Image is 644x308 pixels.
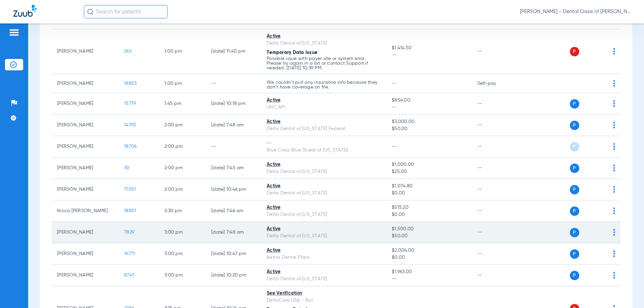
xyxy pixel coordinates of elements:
[124,144,137,149] span: 18706
[206,265,261,286] td: [DATE] 10:20 PM
[52,200,119,222] td: Nicco [PERSON_NAME]
[392,190,466,197] span: $0.00
[570,99,579,109] span: P
[472,74,517,93] td: Self-pay
[392,204,466,211] span: $515.20
[267,33,381,40] div: Active
[392,52,466,59] span: --
[267,190,381,197] div: Delta Dental of [US_STATE]
[392,81,397,86] span: --
[392,247,466,254] span: $2,004.00
[124,101,136,106] span: 15779
[613,80,615,87] img: group-dot-blue.svg
[472,200,517,222] td: --
[613,143,615,150] img: group-dot-blue.svg
[124,230,134,235] span: 7829
[472,136,517,158] td: --
[267,247,381,254] div: Active
[570,121,579,130] span: P
[9,28,19,37] img: hamburger-icon
[472,265,517,286] td: --
[570,164,579,173] span: P
[267,297,381,304] div: DeltaCare USA - Bot
[392,144,397,149] span: --
[206,179,261,200] td: [DATE] 10:46 PM
[570,185,579,194] span: P
[52,179,119,200] td: [PERSON_NAME]
[472,179,517,200] td: --
[206,200,261,222] td: [DATE] 7:46 AM
[206,29,261,74] td: [DATE] 11:40 PM
[267,97,381,104] div: Active
[124,49,132,54] span: 265
[52,29,119,74] td: [PERSON_NAME]
[159,243,206,265] td: 3:00 PM
[159,222,206,243] td: 3:00 PM
[570,206,579,216] span: P
[267,140,381,147] div: --
[267,56,381,70] p: Possible issue with payer site or system error. Please try again in a bit or contact Support if n...
[472,243,517,265] td: --
[472,222,517,243] td: --
[613,272,615,279] img: group-dot-blue.svg
[570,142,579,151] span: P
[124,208,136,213] span: 18801
[52,243,119,265] td: [PERSON_NAME]
[267,147,381,154] div: Blue Cross Blue Shield of [US_STATE]
[52,136,119,158] td: [PERSON_NAME]
[87,9,93,15] img: Search Icon
[570,249,579,259] span: P
[392,118,466,125] span: $3,000.00
[267,50,317,55] span: Temporary Data Issue
[124,251,135,256] span: 16771
[392,226,466,233] span: $1,500.00
[613,229,615,236] img: group-dot-blue.svg
[267,183,381,190] div: Active
[206,243,261,265] td: [DATE] 10:47 PM
[84,5,168,18] input: Search for patients
[206,158,261,179] td: [DATE] 7:45 AM
[520,8,631,15] span: [PERSON_NAME] - Dental Oasis of [PERSON_NAME]
[206,74,261,93] td: --
[267,254,381,261] div: Aetna Dental Plans
[52,265,119,286] td: [PERSON_NAME]
[610,276,644,308] div: Chat Widget
[392,183,466,190] span: $1,074.80
[472,29,517,74] td: --
[392,233,466,240] span: $50.00
[392,125,466,132] span: $50.00
[392,254,466,261] span: $0.00
[159,265,206,286] td: 3:00 PM
[159,136,206,158] td: 2:00 PM
[206,93,261,115] td: [DATE] 10:18 PM
[267,204,381,211] div: Active
[613,250,615,257] img: group-dot-blue.svg
[267,80,381,89] p: We couldn’t pull any insurance info because they don’t have coverage on file.
[392,97,466,104] span: $854.00
[159,74,206,93] td: 1:00 PM
[570,228,579,237] span: P
[613,100,615,107] img: group-dot-blue.svg
[392,211,466,218] span: $0.00
[392,268,466,275] span: $1,963.00
[613,122,615,128] img: group-dot-blue.svg
[392,104,466,111] span: --
[13,5,37,17] img: Zuub Logo
[124,273,135,278] span: 8747
[159,115,206,136] td: 2:00 PM
[52,158,119,179] td: [PERSON_NAME]
[472,158,517,179] td: --
[392,161,466,168] span: $1,000.00
[159,200,206,222] td: 2:30 PM
[52,93,119,115] td: [PERSON_NAME]
[392,168,466,175] span: $25.00
[124,166,130,170] span: 30
[267,125,381,132] div: Delta Dental of [US_STATE] Federal
[613,186,615,193] img: group-dot-blue.svg
[472,93,517,115] td: --
[159,93,206,115] td: 1:45 PM
[159,29,206,74] td: 1:00 PM
[52,74,119,93] td: [PERSON_NAME]
[52,115,119,136] td: [PERSON_NAME]
[267,40,381,47] div: Delta Dental of [US_STATE]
